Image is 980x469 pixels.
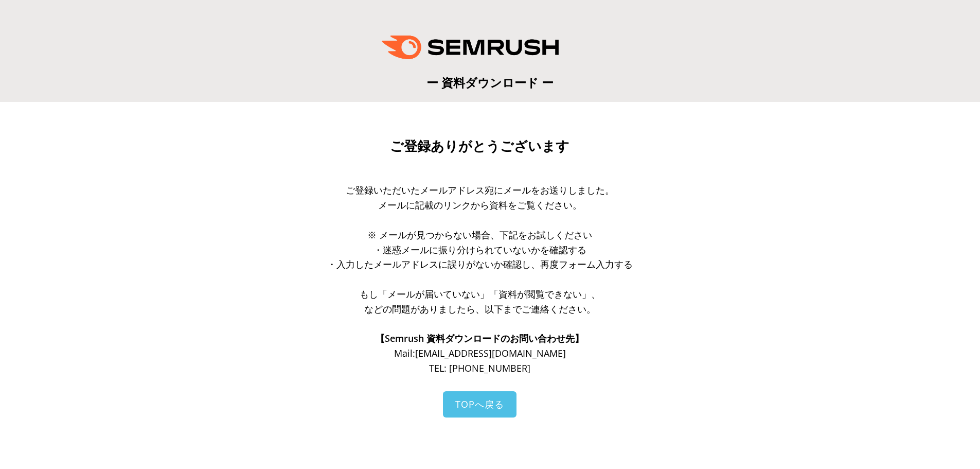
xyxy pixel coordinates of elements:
[376,332,584,344] span: 【Semrush 資料ダウンロードのお問い合わせ先】
[426,74,554,91] span: ー 資料ダウンロード ー
[346,184,614,196] span: ご登録いただいたメールアドレス宛にメールをお送りしました。
[364,303,596,315] span: などの問題がありましたら、以下までご連絡ください。
[429,362,530,374] span: TEL: [PHONE_NUMBER]
[367,229,592,241] span: ※ メールが見つからない場合、下記をお試しください
[378,199,582,211] span: メールに記載のリンクから資料をご覧ください。
[327,258,633,270] span: ・入力したメールアドレスに誤りがないか確認し、再度フォーム入力する
[443,391,516,418] a: TOPへ戻る
[373,244,586,256] span: ・迷惑メールに振り分けられていないかを確認する
[455,398,504,410] span: TOPへ戻る
[360,288,600,300] span: もし「メールが届いていない」「資料が閲覧できない」、
[394,347,566,359] span: Mail: [EMAIL_ADDRESS][DOMAIN_NAME]
[390,138,569,154] span: ご登録ありがとうございます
